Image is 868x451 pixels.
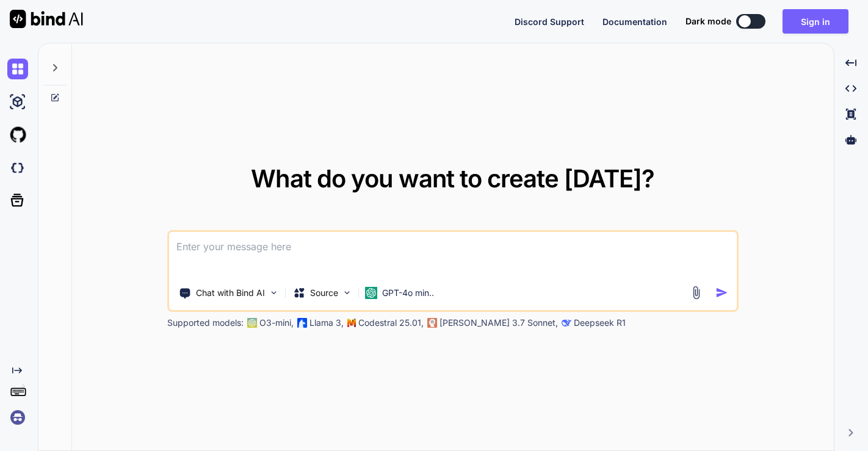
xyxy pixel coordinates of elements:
[167,317,244,329] p: Supported models:
[247,318,257,328] img: GPT-4
[196,287,265,299] p: Chat with Bind AI
[342,287,352,298] img: Pick Models
[602,16,667,27] span: Documentation
[515,16,584,27] span: Discord Support
[783,9,848,34] button: Sign in
[269,287,279,298] img: Pick Tools
[574,317,626,329] p: Deepseek R1
[382,287,434,299] p: GPT-4o min..
[7,407,28,428] img: signin
[347,319,356,327] img: Mistral-AI
[7,157,28,178] img: darkCloudIdeIcon
[7,59,28,79] img: chat
[689,286,703,300] img: attachment
[715,286,728,299] img: icon
[358,317,424,329] p: Codestral 25.01,
[10,10,83,28] img: Bind AI
[427,318,437,328] img: claude
[7,92,28,112] img: ai-studio
[365,287,377,299] img: GPT-4o mini
[562,318,571,328] img: claude
[439,317,558,329] p: [PERSON_NAME] 3.7 Sonnet,
[515,15,584,28] button: Discord Support
[251,164,654,193] span: What do you want to create [DATE]?
[310,287,338,299] p: Source
[602,15,667,28] button: Documentation
[685,15,731,27] span: Dark mode
[309,317,344,329] p: Llama 3,
[7,124,28,145] img: githubLight
[259,317,294,329] p: O3-mini,
[297,318,307,328] img: Llama2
